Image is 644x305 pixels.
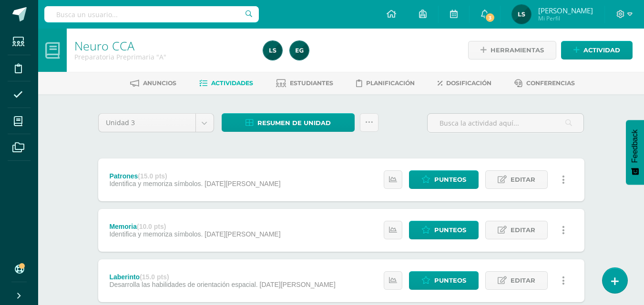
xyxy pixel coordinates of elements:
[468,41,556,59] a: Herramientas
[109,230,203,238] span: Identifica y memoriza símbolos.
[143,79,176,87] span: Anuncios
[99,114,214,132] a: Unidad 3
[74,39,252,52] h1: Neuro CCA
[211,79,253,87] span: Actividades
[583,41,620,59] span: Actividad
[491,41,544,59] span: Herramientas
[257,114,331,132] span: Resumen de unidad
[446,79,491,87] span: Dosificación
[74,52,252,61] div: Preparatoria Preprimaria 'A'
[109,281,257,288] span: Desarrolla las habilidades de orientación espacial.
[434,171,466,188] span: Punteos
[512,5,531,24] img: 5e2d56a31ecc6ee28f943e8f4757fc10.png
[290,41,309,60] img: 4615313cb8110bcdf70a3d7bb033b77e.png
[222,113,355,132] a: Resumen de unidad
[204,180,280,187] span: [DATE][PERSON_NAME]
[511,171,535,188] span: Editar
[514,76,575,91] a: Conferencias
[428,114,583,132] input: Busca la actividad aquí...
[511,272,535,289] span: Editar
[140,273,169,281] strong: (15.0 pts)
[263,41,282,60] img: 5e2d56a31ecc6ee28f943e8f4757fc10.png
[409,221,479,239] a: Punteos
[538,14,593,22] span: Mi Perfil
[199,76,253,91] a: Actividades
[434,272,466,289] span: Punteos
[356,76,415,91] a: Planificación
[409,170,479,189] a: Punteos
[366,79,415,87] span: Planificación
[561,41,633,59] a: Actividad
[260,281,336,288] span: [DATE][PERSON_NAME]
[438,76,491,91] a: Dosificación
[106,114,188,132] span: Unidad 3
[434,221,466,239] span: Punteos
[130,76,176,91] a: Anuncios
[538,6,593,15] span: [PERSON_NAME]
[109,172,280,180] div: Patrones
[485,12,495,23] span: 3
[138,172,167,180] strong: (15.0 pts)
[137,223,166,230] strong: (10.0 pts)
[44,6,259,22] input: Busca un usuario...
[631,129,639,163] span: Feedback
[74,38,134,54] a: Neuro CCA
[409,271,479,290] a: Punteos
[290,79,333,87] span: Estudiantes
[109,223,280,230] div: Memoria
[526,79,575,87] span: Conferencias
[109,273,335,281] div: Laberinto
[204,230,280,238] span: [DATE][PERSON_NAME]
[276,76,333,91] a: Estudiantes
[626,120,644,185] button: Feedback - Mostrar encuesta
[109,180,203,187] span: Identifica y memoriza símbolos.
[511,221,535,239] span: Editar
